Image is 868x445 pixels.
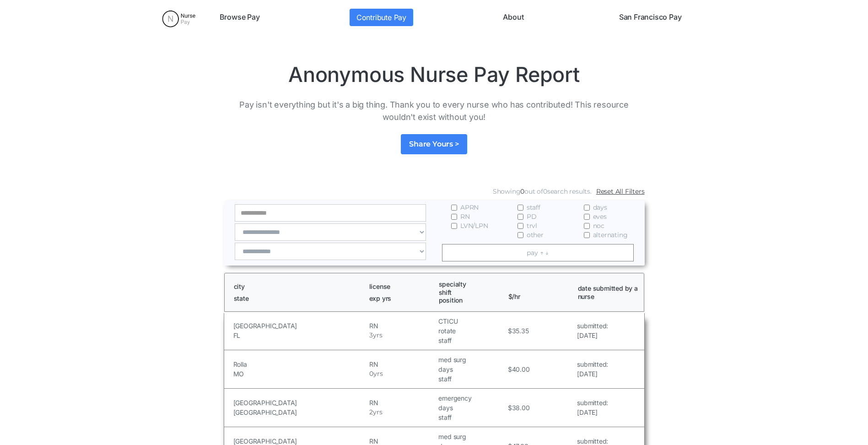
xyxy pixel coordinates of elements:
[584,205,590,211] input: days
[577,359,608,369] h5: submitted:
[584,223,590,229] input: noc
[578,284,639,300] h1: date submitted by a nurse
[593,212,607,221] span: eves
[584,214,590,220] input: eves
[593,221,604,230] span: noc
[451,223,457,229] input: LVN/LPN
[438,412,505,422] h5: staff
[451,205,457,211] input: APRN
[593,230,628,239] span: alternating
[577,398,608,407] h5: submitted:
[577,359,608,379] a: submitted:[DATE]
[233,398,367,407] h5: [GEOGRAPHIC_DATA]
[577,321,608,331] h5: submitted:
[369,369,373,379] h5: 0
[584,232,590,238] input: alternating
[512,403,530,412] h5: 38.00
[233,359,367,369] h5: Rolla
[438,316,505,326] h5: CTICU
[520,187,524,195] span: 0
[460,221,488,230] span: LVN/LPN
[373,407,382,417] h5: yrs
[224,98,645,123] p: Pay isn't everything but it's a big thing. Thank you to every nurse who has contributed! This res...
[369,282,431,291] h1: license
[518,232,523,238] input: other
[438,364,505,374] h5: days
[508,403,512,412] h5: $
[369,407,373,417] h5: 2
[369,359,436,369] h5: RN
[369,331,373,340] h5: 3
[499,9,527,26] a: About
[216,9,264,26] a: Browse Pay
[439,296,500,304] h1: position
[438,326,505,336] h5: rotate
[401,134,467,154] a: Share Yours >
[527,212,537,221] span: PD
[577,321,608,340] a: submitted:[DATE]
[438,336,505,345] h5: staff
[593,203,607,212] span: days
[527,203,540,212] span: staff
[460,203,479,212] span: APRN
[518,214,523,220] input: PD
[442,244,634,261] a: pay ↑ ↓
[518,223,523,229] input: trvl
[369,294,431,303] h1: exp yrs
[369,321,436,331] h5: RN
[493,187,592,196] div: Showing out of search results.
[577,369,608,379] h5: [DATE]
[438,355,505,364] h5: med surg
[439,280,500,288] h1: specialty
[438,374,505,384] h5: staff
[577,407,608,417] h5: [DATE]
[224,62,645,87] h1: Anonymous Nurse Pay Report
[350,9,413,26] a: Contribute Pay
[527,230,544,239] span: other
[438,393,505,403] h5: emergency
[508,364,512,374] h5: $
[233,407,367,417] h5: [GEOGRAPHIC_DATA]
[438,403,505,412] h5: days
[518,205,523,211] input: staff
[577,398,608,417] a: submitted:[DATE]
[615,9,685,26] a: San Francisco Pay
[233,331,367,340] h5: FL
[460,212,470,221] span: RN
[508,284,570,300] h1: $/hr
[233,369,367,379] h5: MO
[596,187,645,196] a: Reset All Filters
[508,326,512,336] h5: $
[373,331,382,340] h5: yrs
[369,398,436,407] h5: RN
[512,364,530,374] h5: 40.00
[439,288,500,297] h1: shift
[373,369,383,379] h5: yrs
[234,294,361,303] h1: state
[234,282,361,291] h1: city
[233,321,367,331] h5: [GEOGRAPHIC_DATA]
[438,432,505,441] h5: med surg
[527,221,537,230] span: trvl
[543,187,547,195] span: 0
[577,331,608,340] h5: [DATE]
[451,214,457,220] input: RN
[512,326,529,336] h5: 35.35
